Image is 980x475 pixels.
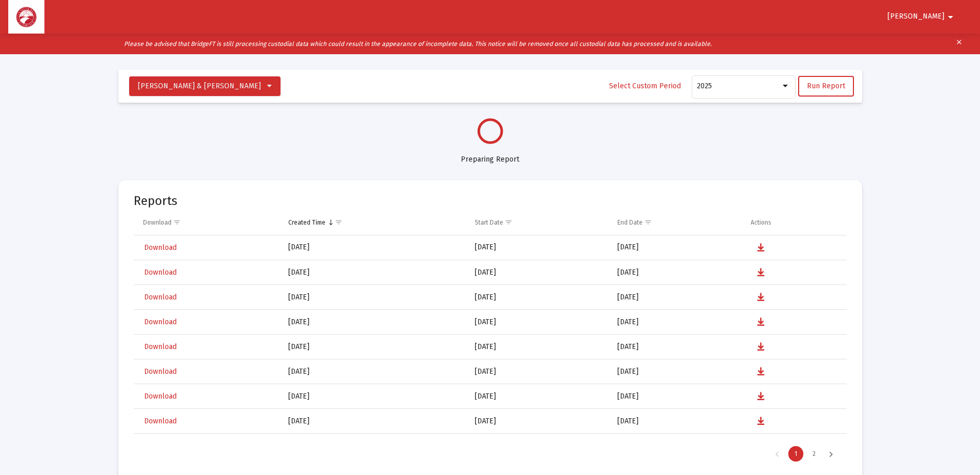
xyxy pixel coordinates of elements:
div: Next Page [822,446,839,462]
span: Download [144,268,177,277]
div: [DATE] [288,342,460,352]
td: [DATE] [468,260,610,285]
div: Actions [751,218,771,227]
td: [DATE] [468,409,610,434]
span: Show filter options for column 'End Date' [644,218,652,226]
div: Download [143,218,172,227]
div: Data grid [134,210,847,468]
div: Previous Page [769,446,786,462]
mat-icon: clear [955,36,963,52]
td: [DATE] [610,260,743,285]
span: Show filter options for column 'Created Time' [335,218,343,226]
span: Run Report [807,82,845,90]
td: Column End Date [610,210,743,235]
td: [DATE] [610,359,743,384]
td: [DATE] [468,384,610,409]
div: [DATE] [288,416,460,426]
td: [DATE] [468,359,610,384]
td: [DATE] [610,335,743,359]
div: [DATE] [288,391,460,402]
td: [DATE] [610,235,743,260]
div: End Date [617,218,643,227]
td: [DATE] [468,235,610,260]
td: [DATE] [468,335,610,359]
span: Download [144,417,177,425]
span: [PERSON_NAME] & [PERSON_NAME] [138,82,261,90]
span: Show filter options for column 'Start Date' [505,218,512,226]
mat-icon: arrow_drop_down [944,7,957,27]
span: Download [144,342,177,351]
td: [DATE] [610,285,743,310]
i: Please be advised that BridgeFT is still processing custodial data which could result in the appe... [124,40,712,47]
td: Column Download [134,210,282,235]
td: [DATE] [610,384,743,409]
td: [DATE] [610,434,743,458]
div: Start Date [475,218,503,227]
span: Download [144,318,177,326]
td: [DATE] [610,310,743,335]
div: Page 1 [788,446,803,462]
span: Show filter options for column 'Download' [173,218,181,226]
td: Column Created Time [281,210,468,235]
span: Download [144,392,177,401]
div: [DATE] [288,367,460,377]
div: [DATE] [288,292,460,303]
span: Select Custom Period [609,82,681,90]
div: Preparing Report [118,144,862,165]
mat-card-title: Reports [134,196,177,206]
button: [PERSON_NAME] & [PERSON_NAME] [129,76,281,96]
div: Page Navigation [134,439,847,468]
span: Download [144,243,177,252]
td: [DATE] [468,434,610,458]
td: [DATE] [610,409,743,434]
td: [DATE] [468,285,610,310]
div: Page 2 [806,446,822,462]
button: Run Report [798,76,854,97]
div: Created Time [288,218,325,227]
div: [DATE] [288,267,460,278]
div: [DATE] [288,317,460,327]
span: 2025 [697,82,712,90]
span: Download [144,293,177,302]
td: Column Actions [743,210,847,235]
button: [PERSON_NAME] [875,6,969,27]
span: Download [144,367,177,376]
img: Dashboard [16,7,37,27]
td: Column Start Date [468,210,610,235]
span: [PERSON_NAME] [888,12,944,21]
div: [DATE] [288,242,460,252]
td: [DATE] [468,310,610,335]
